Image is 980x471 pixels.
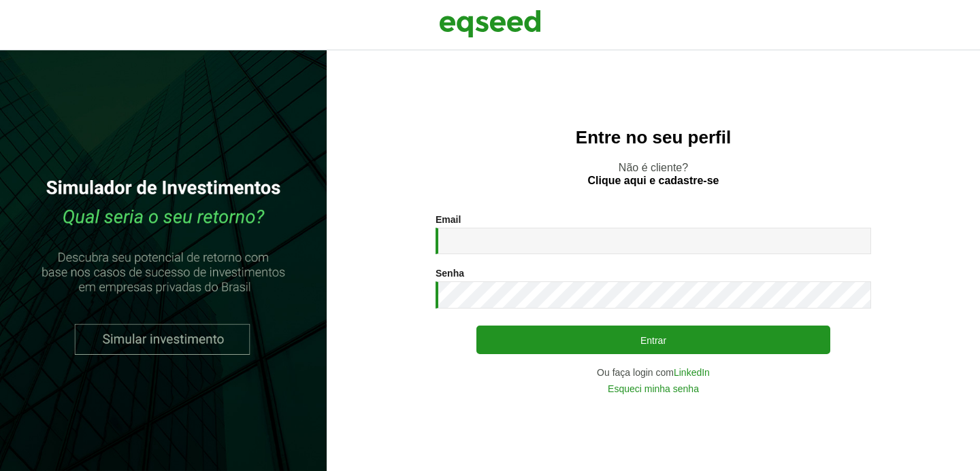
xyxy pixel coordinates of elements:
[439,7,541,41] img: EqSeed Logo
[436,215,461,224] label: Email
[354,128,953,147] h2: Entre no seu perfil
[588,175,719,186] a: Clique aqui e cadastre-se
[674,368,710,377] a: LinkedIn
[476,326,830,354] button: Entrar
[354,161,953,187] p: Não é cliente?
[436,268,464,278] label: Senha
[436,368,871,377] div: Ou faça login com
[608,384,699,394] a: Esqueci minha senha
